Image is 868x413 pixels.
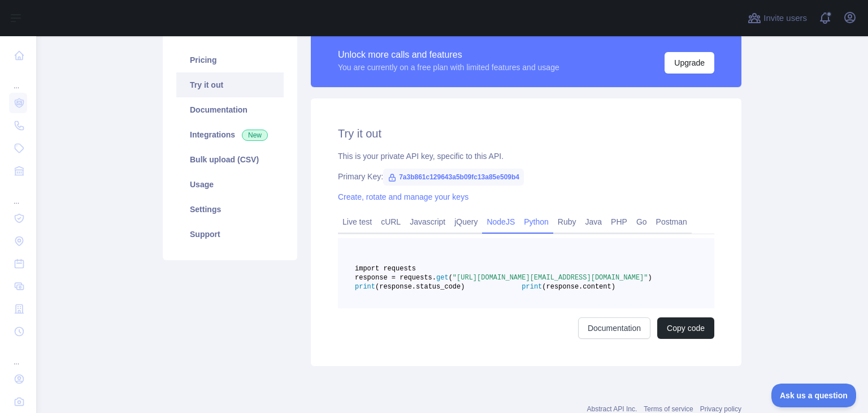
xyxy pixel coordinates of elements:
a: Javascript [405,213,450,231]
button: Upgrade [665,52,714,74]
span: 7a3b861c129643a5b09fc13a85e509b4 [383,169,524,186]
span: import requests [355,265,416,273]
a: NodeJS [482,213,519,231]
a: Support [176,222,284,247]
a: Live test [338,213,376,231]
a: Documentation [578,317,650,339]
span: New [242,130,268,141]
span: (response.status_code) [375,283,465,291]
h2: Try it out [338,126,714,141]
div: You are currently on a free plan with limited features and usage [338,62,559,73]
div: ... [9,68,27,91]
a: cURL [376,213,405,231]
a: Abstract API Inc. [587,405,637,413]
button: Copy code [657,317,714,339]
a: Create, rotate and manage your keys [338,192,468,201]
a: jQuery [450,213,482,231]
a: Ruby [553,213,581,231]
a: Terms of service [644,405,693,413]
div: Primary Key: [338,171,714,182]
div: ... [9,344,27,367]
a: Postman [652,213,692,231]
a: PHP [606,213,632,231]
a: Privacy policy [700,405,741,413]
a: Settings [176,197,284,222]
a: Java [581,213,607,231]
span: ) [648,274,652,282]
span: get [436,274,449,282]
div: This is your private API key, specific to this API. [338,150,714,162]
span: "[URL][DOMAIN_NAME][EMAIL_ADDRESS][DOMAIN_NAME]" [453,274,648,282]
div: Unlock more calls and features [338,48,559,62]
a: Pricing [176,48,284,72]
a: Go [632,213,652,231]
span: (response.content) [542,283,615,291]
a: Bulk upload (CSV) [176,147,284,172]
span: ( [449,274,453,282]
a: Integrations New [176,122,284,147]
span: response = requests. [355,274,436,282]
span: Invite users [763,12,807,25]
span: print [355,283,375,291]
iframe: Toggle Customer Support [771,384,857,407]
a: Try it out [176,72,284,97]
a: Usage [176,172,284,197]
a: Python [519,213,553,231]
div: ... [9,183,27,206]
button: Invite users [745,9,809,27]
span: print [522,283,542,291]
a: Documentation [176,97,284,122]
